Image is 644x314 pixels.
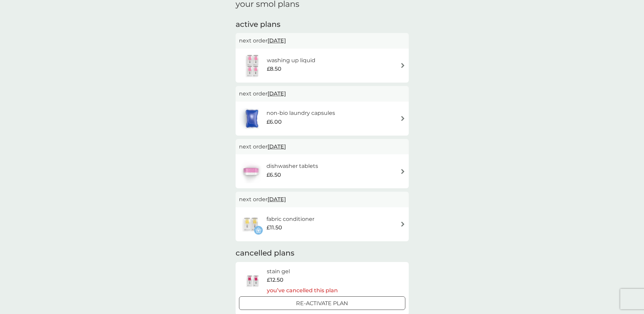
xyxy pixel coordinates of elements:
span: £6.50 [266,171,281,179]
span: [DATE] [268,87,286,100]
img: dishwasher tablets [239,159,263,183]
img: non-bio laundry capsules [239,107,265,130]
span: £8.50 [267,65,281,73]
img: arrow right [400,222,405,227]
h6: dishwasher tablets [266,162,318,171]
img: stain gel [239,269,267,293]
img: arrow right [400,63,405,68]
button: Re-activate Plan [239,296,405,310]
img: fabric conditioner [239,212,263,236]
p: next order [239,195,405,204]
img: arrow right [400,169,405,174]
span: £6.00 [266,118,282,126]
span: £12.50 [267,276,283,284]
span: [DATE] [268,193,286,206]
p: you’ve cancelled this plan [267,286,338,295]
img: washing up liquid [239,54,267,77]
h6: washing up liquid [267,56,315,65]
p: next order [239,36,405,45]
span: £11.50 [266,223,282,232]
p: next order [239,142,405,151]
span: [DATE] [268,34,286,47]
h6: stain gel [267,267,338,276]
h6: non-bio laundry capsules [266,109,335,118]
img: arrow right [400,116,405,121]
p: next order [239,89,405,98]
p: Re-activate Plan [296,299,348,308]
h2: active plans [236,19,409,30]
h6: fabric conditioner [266,215,314,224]
span: [DATE] [268,140,286,153]
h2: cancelled plans [236,248,409,259]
